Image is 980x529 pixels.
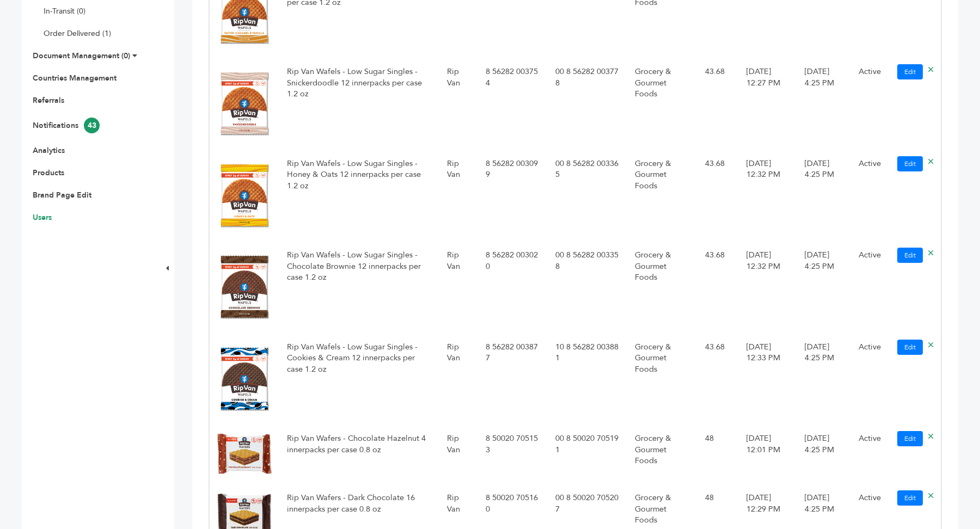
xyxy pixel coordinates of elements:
img: No Image [217,342,272,415]
td: [DATE] 12:33 PM [739,334,797,426]
a: Referrals [33,95,64,106]
td: 8 50020 70515 3 [478,426,548,485]
img: No Image [217,67,272,139]
td: Rip Van [439,426,478,485]
a: Notifications43 [33,120,100,131]
td: Rip Van [439,151,478,242]
td: Grocery & Gourmet Foods [627,151,698,242]
td: Grocery & Gourmet Foods [627,59,698,150]
a: Countries Management [33,73,117,83]
a: Products [33,168,64,178]
a: Edit [897,156,923,171]
td: 8 56282 00302 0 [478,242,548,334]
td: 10 8 56282 00388 1 [548,334,627,426]
td: 48 [697,426,738,485]
td: 8 56282 00387 7 [478,334,548,426]
a: Brand Page Edit [33,190,91,200]
td: [DATE] 4:25 PM [797,151,851,242]
td: 00 8 50020 70519 1 [548,426,627,485]
a: Users [33,212,52,223]
td: Rip Van Wafels - Low Sugar Singles - Cookies & Cream 12 innerpacks per case 1.2 oz [279,334,439,426]
a: Order Delivered (1) [44,28,111,39]
td: Active [851,242,890,334]
img: No Image [217,250,272,323]
a: Edit [897,490,923,506]
td: Rip Van Wafers - Chocolate Hazelnut 4 innerpacks per case 0.8 oz [279,426,439,485]
a: Edit [897,431,923,446]
a: Edit [897,64,923,79]
td: [DATE] 12:32 PM [739,242,797,334]
td: 43.68 [697,59,738,150]
td: [DATE] 12:32 PM [739,151,797,242]
td: 43.68 [697,242,738,334]
td: 43.68 [697,334,738,426]
td: 8 56282 00375 4 [478,59,548,150]
td: 00 8 56282 00336 5 [548,151,627,242]
td: [DATE] 4:25 PM [797,334,851,426]
td: Rip Van Wafels - Low Sugar Singles - Chocolate Brownie 12 innerpacks per case 1.2 oz [279,242,439,334]
td: 8 56282 00309 9 [478,151,548,242]
td: [DATE] 12:27 PM [739,59,797,150]
td: Grocery & Gourmet Foods [627,242,698,334]
a: Document Management (0) [33,51,130,61]
td: 00 8 56282 00335 8 [548,242,627,334]
td: Rip Van Wafels - Low Sugar Singles - Honey & Oats 12 innerpacks per case 1.2 oz [279,151,439,242]
td: Active [851,151,890,242]
td: 00 8 56282 00377 8 [548,59,627,150]
a: In-Transit (0) [44,6,85,16]
td: Active [851,426,890,485]
td: Grocery & Gourmet Foods [627,334,698,426]
img: No Image [217,434,272,474]
td: Rip Van [439,242,478,334]
td: Active [851,59,890,150]
td: [DATE] 4:25 PM [797,426,851,485]
td: Rip Van Wafels - Low Sugar Singles - Snickerdoodle 12 innerpacks per case 1.2 oz [279,59,439,150]
a: Analytics [33,145,65,156]
img: No Image [217,159,272,231]
td: Active [851,334,890,426]
td: Grocery & Gourmet Foods [627,426,698,485]
td: [DATE] 4:25 PM [797,59,851,150]
td: [DATE] 12:01 PM [739,426,797,485]
td: 43.68 [697,151,738,242]
a: Edit [897,248,923,263]
td: Rip Van [439,59,478,150]
td: [DATE] 4:25 PM [797,242,851,334]
td: Rip Van [439,334,478,426]
span: 43 [84,118,100,133]
a: Edit [897,340,923,355]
